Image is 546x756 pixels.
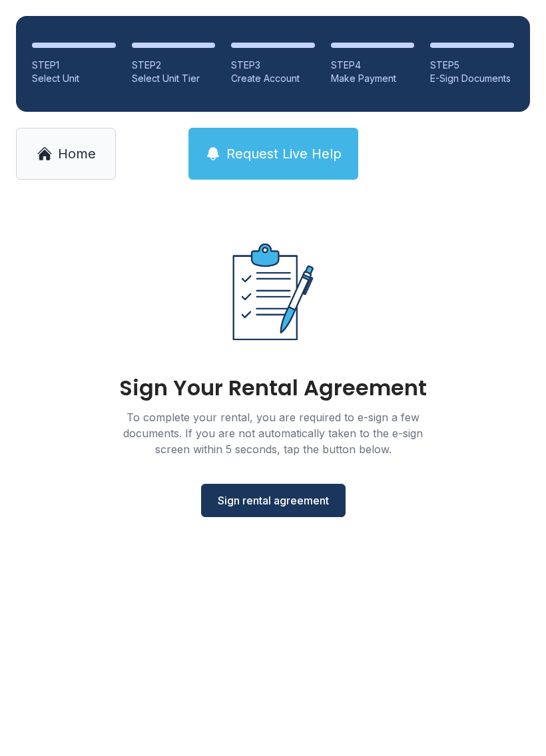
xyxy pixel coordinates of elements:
div: STEP 4 [331,59,415,72]
span: Request Live Help [226,144,342,163]
div: STEP 2 [132,59,216,72]
span: Sign rental agreement [218,492,329,508]
div: Select Unit Tier [132,72,216,85]
img: Rental agreement document illustration [204,222,342,361]
div: To complete your rental, you are required to e-sign a few documents. If you are not automatically... [107,409,439,457]
div: E-Sign Documents [430,72,514,85]
div: STEP 3 [231,59,315,72]
div: Select Unit [32,72,116,85]
div: STEP 1 [32,59,116,72]
div: Sign Your Rental Agreement [119,377,427,399]
div: STEP 5 [430,59,514,72]
div: Make Payment [331,72,415,85]
div: Create Account [231,72,315,85]
span: Home [58,144,96,163]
